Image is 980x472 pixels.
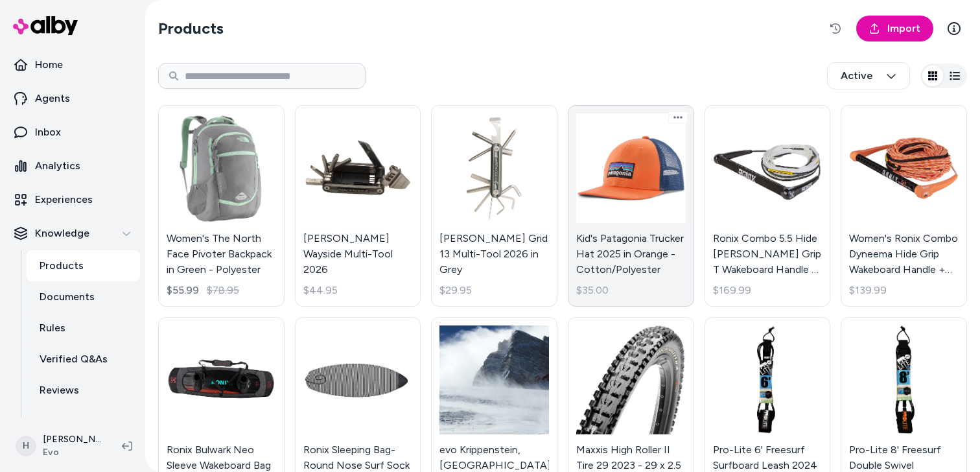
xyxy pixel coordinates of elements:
a: Survey Questions [27,406,140,437]
p: Products [40,258,84,274]
a: Rules [27,313,140,344]
img: alby Logo [13,16,78,35]
a: Verified Q&As [27,344,140,375]
p: Knowledge [35,226,89,241]
span: Evo [43,446,101,459]
a: Agents [5,83,140,114]
a: Blackburn Wayside Multi-Tool 2026[PERSON_NAME] Wayside Multi-Tool 2026$44.95 [295,105,421,307]
button: H[PERSON_NAME]Evo [8,425,111,467]
p: Agents [35,91,70,106]
a: Women's The North Face Pivoter Backpack in Green - PolyesterWomen's The North Face Pivoter Backpa... [158,105,285,307]
a: Import [856,16,933,41]
button: Knowledge [5,218,140,249]
p: Home [35,57,63,73]
p: Documents [40,289,95,305]
button: Active [827,62,910,89]
a: Documents [27,281,140,313]
p: Inbox [35,124,61,140]
p: [PERSON_NAME] [43,433,101,446]
p: Reviews [40,383,79,398]
p: Rules [40,320,65,336]
a: Analytics [5,150,140,182]
span: Import [887,21,920,36]
a: Home [5,49,140,80]
a: Experiences [5,184,140,215]
span: H [16,436,36,456]
p: Experiences [35,192,93,207]
a: Reviews [27,375,140,406]
a: Blackburn Grid 13 Multi-Tool 2026 in Grey[PERSON_NAME] Grid 13 Multi-Tool 2026 in Grey$29.95 [431,105,557,307]
a: Products [27,250,140,281]
a: Ronix Combo 5.5 Hide Stich Grip T Wakeboard Handle + 80 ft Mainline 2025 in WhiteRonix Combo 5.5 ... [705,105,831,307]
a: Inbox [5,117,140,148]
a: Women's Ronix Combo Dyneema Hide Grip Wakeboard Handle + 70 ft Mainline 2025 in WhiteWomen's Roni... [841,105,967,307]
p: Verified Q&As [40,351,108,367]
p: Analytics [35,158,80,174]
a: Kid's Patagonia Trucker Hat 2025 in Orange - Cotton/PolyesterKid's Patagonia Trucker Hat 2025 in ... [568,105,694,307]
h2: Products [158,18,224,39]
p: Survey Questions [40,414,125,429]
